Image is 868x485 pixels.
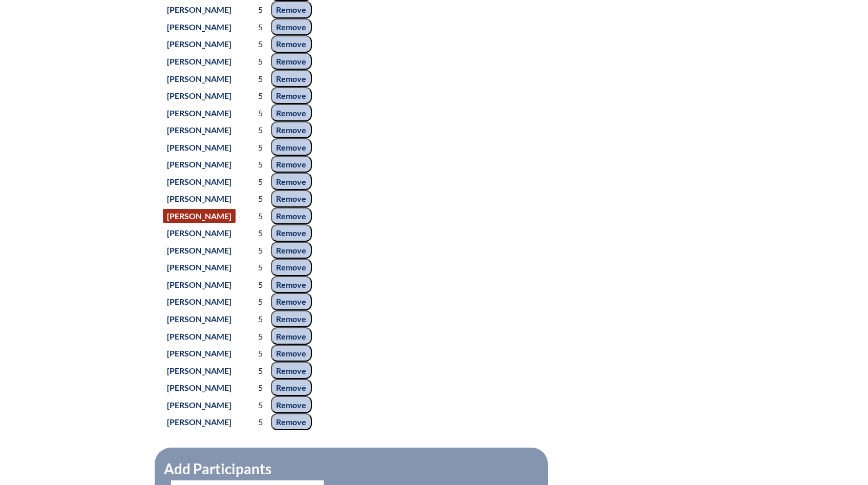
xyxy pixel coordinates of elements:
a: [PERSON_NAME] [163,415,236,429]
input: Remove [271,138,312,156]
input: Remove [271,53,312,70]
td: 5 [236,310,267,328]
input: Remove [271,413,312,431]
td: 5 [236,35,267,53]
td: 5 [236,396,267,413]
a: [PERSON_NAME] [163,54,236,68]
input: Remove [271,396,312,413]
input: Remove [271,259,312,276]
td: 5 [236,190,267,207]
td: 5 [236,173,267,190]
a: [PERSON_NAME] [163,192,236,205]
input: Remove [271,207,312,225]
a: [PERSON_NAME] [163,72,236,86]
td: 5 [236,53,267,70]
a: [PERSON_NAME] [163,37,236,51]
input: Remove [271,242,312,259]
legend: Add Participants [163,460,272,477]
a: [PERSON_NAME] [163,346,236,360]
td: 5 [236,276,267,293]
input: Remove [271,345,312,362]
input: Remove [271,1,312,18]
a: [PERSON_NAME] [163,278,236,291]
td: 5 [236,224,267,242]
td: 5 [236,138,267,156]
td: 5 [236,413,267,431]
td: 5 [236,18,267,36]
a: [PERSON_NAME] [163,3,236,16]
input: Remove [271,156,312,173]
input: Remove [271,70,312,87]
input: Remove [271,35,312,53]
input: Remove [271,173,312,190]
a: [PERSON_NAME] [163,106,236,120]
input: Remove [271,190,312,207]
td: 5 [236,259,267,276]
td: 5 [236,121,267,139]
td: 5 [236,345,267,362]
a: [PERSON_NAME] [163,140,236,154]
a: [PERSON_NAME] [163,123,236,137]
td: 5 [236,293,267,310]
input: Remove [271,121,312,139]
input: Remove [271,18,312,36]
a: [PERSON_NAME] [163,364,236,377]
input: Remove [271,379,312,396]
a: [PERSON_NAME] [163,20,236,34]
input: Remove [271,276,312,293]
a: [PERSON_NAME] [163,260,236,274]
input: Remove [271,104,312,121]
td: 5 [236,362,267,379]
input: Remove [271,293,312,310]
a: [PERSON_NAME] [163,157,236,171]
td: 5 [236,70,267,87]
a: [PERSON_NAME] [163,175,236,188]
input: Remove [271,327,312,345]
a: [PERSON_NAME] [163,329,236,343]
a: [PERSON_NAME] [163,294,236,308]
td: 5 [236,156,267,173]
a: [PERSON_NAME] [163,226,236,240]
input: Remove [271,87,312,104]
a: [PERSON_NAME] [163,243,236,257]
a: [PERSON_NAME] [163,398,236,412]
input: Remove [271,362,312,379]
input: Remove [271,310,312,328]
td: 5 [236,242,267,259]
td: 5 [236,207,267,225]
td: 5 [236,87,267,104]
td: 5 [236,1,267,18]
a: [PERSON_NAME] [163,209,236,223]
a: [PERSON_NAME] [163,312,236,326]
a: [PERSON_NAME] [163,381,236,394]
a: [PERSON_NAME] [163,89,236,102]
td: 5 [236,379,267,396]
input: Remove [271,224,312,242]
td: 5 [236,327,267,345]
td: 5 [236,104,267,121]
